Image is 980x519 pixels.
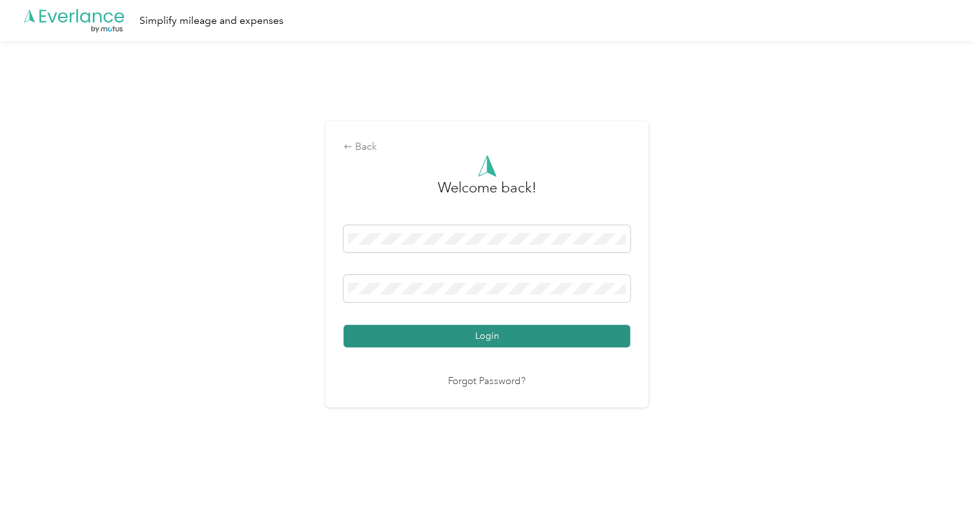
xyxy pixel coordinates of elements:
[343,139,630,155] div: Back
[438,177,536,212] h3: greeting
[448,374,526,389] a: Forgot Password?
[343,325,630,347] button: Login
[139,13,283,29] div: Simplify mileage and expenses
[908,447,980,519] iframe: Everlance-gr Chat Button Frame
